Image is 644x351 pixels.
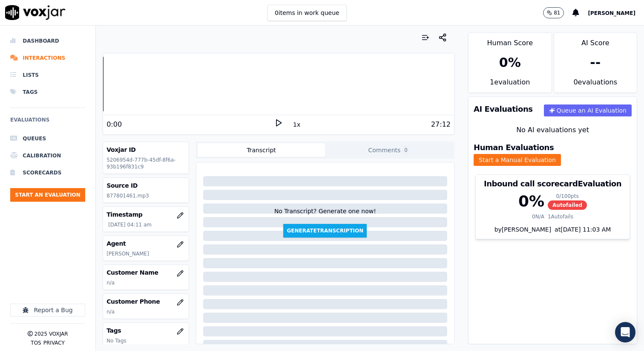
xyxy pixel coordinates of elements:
p: 81 [554,9,560,16]
p: 877801461.mp3 [106,192,185,199]
div: 1 evaluation [469,77,551,93]
button: 81 [543,7,564,18]
button: GenerateTranscription [283,224,367,238]
h3: Inbound call scorecard Evaluation [481,180,624,188]
button: Report a Bug [10,304,85,316]
button: Queue an AI Evaluation [544,104,632,116]
a: Lists [10,67,85,84]
span: 0 [402,146,410,154]
div: Open Intercom Messenger [615,322,635,342]
p: 2025 Voxjar [34,331,68,337]
h3: AI Evaluations [474,105,533,113]
h3: Customer Phone [106,297,185,306]
a: Tags [10,84,85,101]
div: 1 Autofails [548,213,573,220]
button: Transcript [198,143,325,157]
div: by [PERSON_NAME] [476,225,630,239]
a: Interactions [10,49,85,67]
button: 81 [543,7,572,18]
div: 0 % [518,193,544,210]
div: 27:12 [431,119,451,130]
div: -- [590,55,601,70]
div: Human Score [469,33,551,48]
button: Start a Manual Evaluation [474,154,561,166]
h3: Agent [106,239,185,248]
p: [DATE] 04:11 am [108,221,185,228]
button: 1x [291,119,302,131]
div: 0 % [499,55,521,70]
a: Scorecards [10,164,85,181]
a: Dashboard [10,32,85,49]
p: n/a [106,308,185,315]
p: n/a [106,279,185,286]
button: 0items in work queue [267,5,347,21]
p: 5206954d-777b-45df-8f6a-93b196f831c9 [106,157,185,170]
div: No Transcript? Generate one now! [274,207,376,224]
p: No Tags [106,337,185,344]
div: 0 / 100 pts [548,193,587,200]
div: 0 N/A [532,213,544,220]
button: Start an Evaluation [10,188,85,202]
button: [PERSON_NAME] [588,8,644,18]
a: Queues [10,130,85,147]
img: voxjar logo [5,5,66,20]
button: Comments [325,143,453,157]
h3: Tags [106,326,185,335]
a: Calibration [10,147,85,164]
h3: Timestamp [106,210,185,219]
p: [PERSON_NAME] [106,250,185,257]
h3: Human Evaluations [474,144,554,151]
span: [PERSON_NAME] [588,10,635,16]
h6: Evaluations [10,115,85,130]
div: at [DATE] 11:03 AM [551,225,611,234]
div: 0:00 [106,119,122,130]
span: Autofailed [548,200,587,210]
div: No AI evaluations yet [475,125,630,135]
h3: Source ID [106,181,185,190]
div: AI Score [554,33,637,48]
div: 0 evaluation s [554,77,637,93]
h3: Customer Name [106,268,185,277]
button: Privacy [43,339,65,346]
h3: Voxjar ID [106,145,185,154]
button: TOS [31,339,41,346]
